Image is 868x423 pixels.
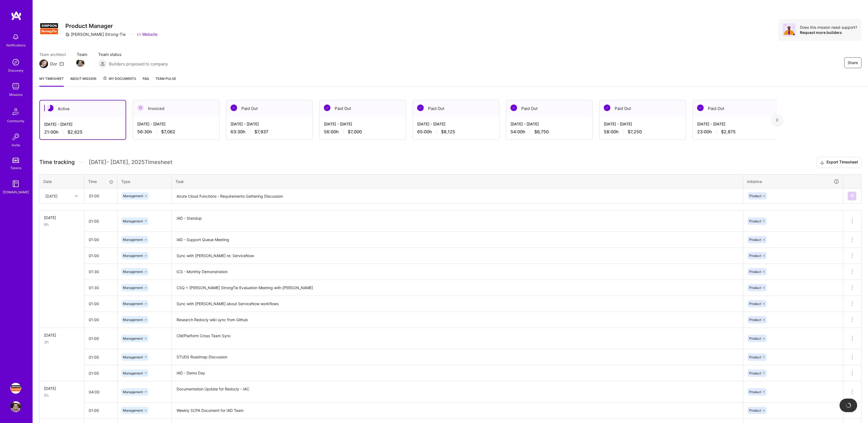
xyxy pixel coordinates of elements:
[9,383,23,394] a: Simpson Strong-Tie: Product Manager
[76,59,84,67] img: Team Member Avatar
[172,403,742,418] textarea: Weekly SCPA Document for IAD Team
[800,25,857,30] div: Does this mission need support?
[441,129,455,135] span: $8,125
[848,60,858,65] span: Share
[12,142,20,148] div: Invite
[231,105,237,111] img: Paid Out
[137,105,144,111] img: Invoiced
[172,211,742,231] textarea: IAD - Standup
[98,59,107,68] img: Builders proposed to company
[324,129,401,135] div: 56:00 h
[172,280,742,295] textarea: CSQ + [PERSON_NAME] StrongTie Evaluation Meeting with [PERSON_NAME]
[84,403,117,418] input: HH:MM
[9,105,22,118] img: Community
[155,77,176,81] span: Team Pulse
[599,100,686,117] div: Paid Out
[10,57,21,68] img: discovery
[510,129,588,135] div: 54:00 h
[137,121,215,127] div: [DATE] - [DATE]
[39,52,66,57] span: Team architect
[348,129,362,135] span: $7,000
[123,390,143,394] span: Management
[84,296,117,311] input: HH:MM
[172,189,742,203] textarea: Azure Cloud Functions - Requirements Gathering Discussion
[172,329,742,349] textarea: CM/Platform Cross Team Sync
[226,100,312,117] div: Paid Out
[848,192,857,200] div: null
[155,76,176,87] a: Team Pulse
[506,100,592,117] div: Paid Out
[117,174,172,188] th: Type
[123,371,143,375] span: Management
[98,52,168,57] span: Team status
[749,371,761,375] span: Product
[103,76,136,87] a: My Documents
[123,336,143,340] span: Management
[44,339,80,345] div: 3h
[510,105,517,111] img: Paid Out
[39,59,48,68] img: Team Architect
[44,222,80,227] div: 8h
[6,42,25,48] div: Notifications
[10,81,21,92] img: teamwork
[44,392,80,398] div: 5h
[172,174,743,188] th: Task
[693,100,779,117] div: Paid Out
[604,105,610,111] img: Paid Out
[749,194,761,198] span: Product
[10,165,21,171] div: Tokens
[84,366,117,380] input: HH:MM
[10,383,21,394] img: Simpson Strong-Tie: Product Manager
[39,159,75,166] span: Time tracking
[84,280,117,295] input: HH:MM
[604,129,681,135] div: 58:00 h
[123,238,143,242] span: Management
[254,129,268,135] span: $7,937
[697,105,704,111] img: Paid Out
[172,248,742,263] textarea: Sync with [PERSON_NAME] re: ServiceNow
[749,254,761,258] span: Product
[65,31,126,37] div: [PERSON_NAME] Strong-Tie
[10,401,21,412] img: User Avatar
[77,58,84,68] a: Team Member Avatar
[123,254,143,258] span: Management
[172,264,742,279] textarea: ICS - Monthly Demonstration
[11,11,22,21] img: logo
[413,100,499,117] div: Paid Out
[844,57,861,68] button: Share
[123,355,143,359] span: Management
[123,219,143,223] span: Management
[846,403,851,408] img: loading
[89,159,172,166] span: [DATE] - [DATE] , 2025 Timesheet
[850,194,854,198] img: Submit
[123,318,143,322] span: Management
[776,118,778,122] img: right
[510,121,588,127] div: [DATE] - [DATE]
[65,23,158,29] h3: Product Manager
[628,129,642,135] span: $7,250
[123,302,143,306] span: Management
[534,129,549,135] span: $6,750
[3,189,29,195] div: [DOMAIN_NAME]
[697,121,775,127] div: [DATE] - [DATE]
[417,121,495,127] div: [DATE] - [DATE]
[84,312,117,327] input: HH:MM
[40,100,126,117] div: Active
[749,390,761,394] span: Product
[172,296,742,311] textarea: Sync with [PERSON_NAME] about ServiceNow workflows
[749,219,761,223] span: Product
[749,318,761,322] span: Product
[45,193,58,199] div: [DATE]
[10,131,21,142] img: Invite
[783,23,796,36] img: Avatar
[123,408,143,412] span: Management
[604,121,681,127] div: [DATE] - [DATE]
[697,129,775,135] div: 23:00 h
[9,92,23,97] div: Missions
[137,31,158,37] a: Website
[749,336,761,340] span: Product
[231,129,308,135] div: 63:30 h
[320,100,406,117] div: Paid Out
[123,194,143,198] span: Management
[39,76,64,87] a: My timesheet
